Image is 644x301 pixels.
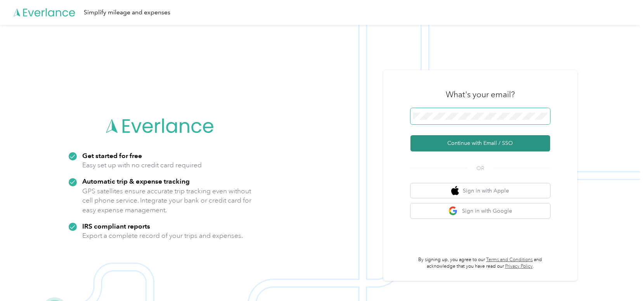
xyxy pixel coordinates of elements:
h3: What's your email? [446,89,515,100]
div: Simplify mileage and expenses [84,8,170,17]
button: Continue with Email / SSO [410,135,550,151]
button: apple logoSign in with Apple [410,183,550,198]
img: apple logo [451,186,459,196]
p: By signing up, you agree to our and acknowledge that you have read our . [410,256,550,270]
span: OR [467,164,494,172]
p: Easy set up with no credit card required [82,160,202,170]
a: Terms and Conditions [486,257,533,263]
strong: Automatic trip & expense tracking [82,177,190,185]
button: google logoSign in with Google [410,203,550,218]
p: Export a complete record of your trips and expenses. [82,231,243,241]
a: Privacy Policy [505,263,533,269]
strong: Get started for free [82,151,142,160]
p: GPS satellites ensure accurate trip tracking even without cell phone service. Integrate your bank... [82,186,252,215]
strong: IRS compliant reports [82,222,150,230]
img: google logo [448,206,458,216]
